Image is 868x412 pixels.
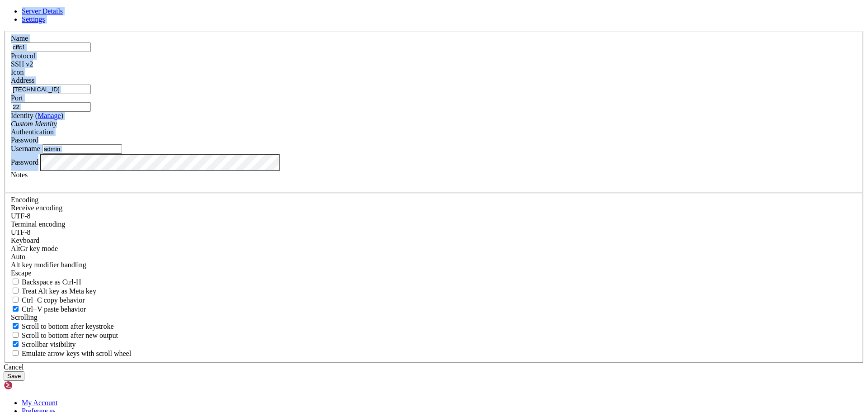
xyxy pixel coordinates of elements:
span: ( ) [35,112,63,119]
input: Ctrl+V paste behavior [13,306,19,312]
label: The vertical scrollbar mode. [11,341,76,348]
x-row: admin@[TECHNICAL_ID]'s password: [4,73,750,81]
label: Username [11,145,40,152]
span: SSH v2 [11,60,33,68]
label: When using the alternative screen buffer, and DECCKM (Application Cursor Keys) is active, mouse w... [11,350,131,357]
x-row: Access denied [4,19,750,27]
label: Ctrl+V pastes if true, sends ^V to host if false. Ctrl+Shift+V sends ^V to host if true, pastes i... [11,305,86,313]
x-row: Access denied [4,4,750,11]
input: Port Number [11,102,91,112]
div: UTF-8 [11,228,857,237]
label: Authentication [11,128,54,136]
x-row: admin@[TECHNICAL_ID]'s password: [4,57,750,65]
span: Scroll to bottom after new output [22,331,118,339]
label: If true, the backspace should send BS ('\x08', aka ^H). Otherwise the backspace key should send '... [11,278,81,286]
input: Emulate arrow keys with scroll wheel [13,350,19,356]
div: Auto [11,253,857,261]
label: Set the expected encoding for data received from the host. If the encodings do not match, visual ... [11,245,58,252]
label: Encoding [11,196,38,204]
div: Custom Identity [11,120,857,128]
div: SSH v2 [11,60,857,68]
span: Ctrl+C copy behavior [22,296,85,304]
label: Scroll to bottom after new output. [11,331,118,339]
span: Backspace as Ctrl-H [22,278,81,286]
input: Scroll to bottom after new output [13,332,19,338]
label: Protocol [11,52,35,60]
i: Custom Identity [11,120,57,128]
label: Ctrl-C copies if true, send ^C to host if false. Ctrl-Shift-C sends ^C to host if true, copies if... [11,296,85,304]
input: Backspace as Ctrl-H [13,279,19,284]
label: Identity [11,112,63,119]
div: (33, 9) [129,73,133,81]
a: Settings [22,15,45,23]
label: Password [11,158,38,166]
x-row: admin@[TECHNICAL_ID]'s password: [4,42,750,50]
input: Host Name or IP [11,85,91,94]
a: Manage [38,112,61,119]
x-row: admin@[TECHNICAL_ID]'s password: [4,27,750,34]
div: Password [11,136,857,144]
input: Treat Alt key as Meta key [13,288,19,294]
span: Password [11,136,38,144]
span: UTF-8 [11,212,31,220]
a: My Account [22,399,58,407]
x-row: admin@[TECHNICAL_ID]'s password: [4,11,750,19]
span: Auto [11,253,25,260]
label: Set the expected encoding for data received from the host. If the encodings do not match, visual ... [11,204,62,212]
span: Ctrl+V paste behavior [22,305,86,313]
input: Scroll to bottom after keystroke [13,323,19,329]
input: Server Name [11,43,91,52]
div: Cancel [4,363,864,371]
span: UTF-8 [11,228,31,236]
label: Name [11,34,28,42]
label: Port [11,94,23,102]
span: Escape [11,269,31,277]
label: Scrolling [11,313,38,321]
span: Treat Alt key as Meta key [22,287,96,295]
span: Emulate arrow keys with scroll wheel [22,350,131,357]
label: Notes [11,171,28,179]
label: Icon [11,68,24,76]
label: Whether the Alt key acts as a Meta key or as a distinct Alt key. [11,287,96,295]
x-row: Access denied [4,65,750,73]
x-row: Access denied [4,50,750,57]
input: Login Username [42,144,122,154]
button: Save [4,371,24,381]
label: Controls how the Alt key is handled. Escape: Send an ESC prefix. 8-Bit: Add 128 to the typed char... [11,261,86,269]
label: The default terminal encoding. ISO-2022 enables character map translations (like graphics maps). ... [11,220,65,228]
label: Address [11,76,34,84]
a: Server Details [22,7,63,15]
img: Shellngn [4,381,56,390]
label: Whether to scroll to the bottom on any keystroke. [11,322,114,330]
div: UTF-8 [11,212,857,220]
x-row: Access denied [4,34,750,42]
span: Scroll to bottom after keystroke [22,322,114,330]
input: Ctrl+C copy behavior [13,297,19,303]
div: Escape [11,269,857,277]
label: Keyboard [11,237,39,244]
input: Scrollbar visibility [13,341,19,347]
span: Scrollbar visibility [22,341,76,348]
